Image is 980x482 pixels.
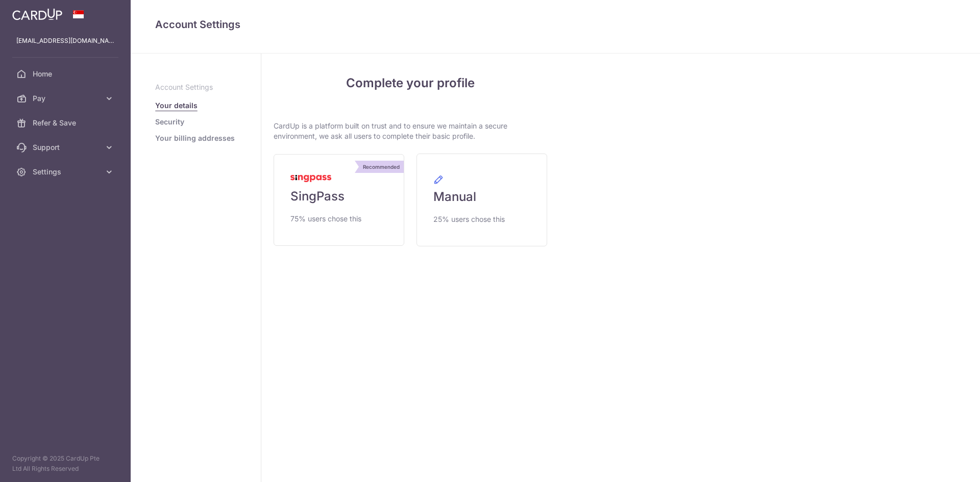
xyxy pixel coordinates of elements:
a: Your details [155,100,198,111]
a: Security [155,117,184,127]
span: Settings [33,167,100,177]
span: Refer & Save [33,118,100,128]
p: [EMAIL_ADDRESS][DOMAIN_NAME] [16,36,114,46]
div: Recommended [359,161,404,173]
a: Your billing addresses [155,133,235,143]
a: Manual 25% users chose this [416,154,547,246]
p: CardUp is a platform built on trust and to ensure we maintain a secure environment, we ask all us... [274,121,547,141]
span: 75% users chose this [290,213,361,225]
p: Account Settings [155,82,236,92]
h4: Account Settings [155,16,955,33]
span: 25% users chose this [433,213,505,225]
span: Home [33,69,100,79]
span: Pay [33,93,100,104]
img: CardUp [12,8,62,20]
span: Support [33,142,100,153]
h4: Complete your profile [274,74,547,92]
a: Recommended SingPass 75% users chose this [274,154,404,246]
span: Manual [433,189,476,205]
span: SingPass [290,188,345,205]
img: MyInfoLogo [290,175,331,182]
